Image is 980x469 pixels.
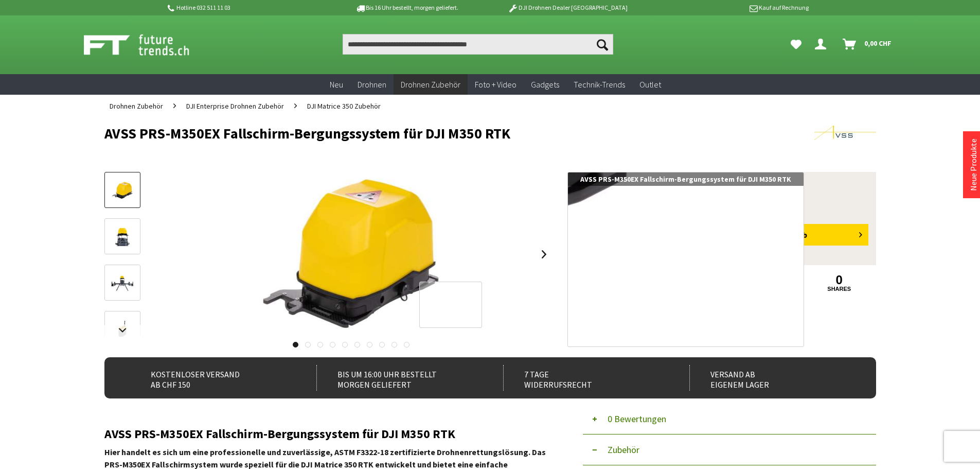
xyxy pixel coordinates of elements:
[574,79,625,90] span: Technik-Trends
[811,34,834,55] a: Dein Konto
[968,138,978,191] a: Neue Produkte
[487,2,648,14] p: DJI Drohnen Dealer [GEOGRAPHIC_DATA]
[468,74,524,95] a: Foto + Video
[814,126,876,140] img: AVSS
[323,74,350,95] a: Neu
[104,427,552,441] h2: AVSS PRS-M350EX Fallschirm-Bergungssystem für DJI M350 RTK
[316,365,480,391] div: Bis um 16:00 Uhr bestellt Morgen geliefert
[639,79,661,90] span: Outlet
[302,95,386,117] a: DJI Matrice 350 Zubehör
[592,34,613,55] button: Suchen
[503,365,667,391] div: 7 Tage Widerrufsrecht
[864,35,892,51] span: 0,00 CHF
[531,79,559,90] span: Gadgets
[583,404,876,435] button: 0 Bewertungen
[110,101,163,111] span: Drohnen Zubehör
[343,34,613,55] input: Produkt, Marke, Kategorie, EAN, Artikelnummer…
[475,79,516,90] span: Foto + Video
[839,34,897,55] a: Warenkorb
[358,79,386,90] span: Drohnen
[632,74,668,95] a: Outlet
[566,74,632,95] a: Technik-Trends
[84,32,212,58] img: Shop Futuretrends - zur Startseite wechseln
[186,101,284,111] span: DJI Enterprise Drohnen Zubehör
[221,172,482,337] img: AVSS PRS-M350EX Fallschirm-Bergungssystem für DJI M350 RTK
[401,79,460,90] span: Drohnen Zubehör
[804,274,875,286] a: 0
[804,286,875,292] a: shares
[166,2,327,14] p: Hotline 032 511 11 03
[580,175,791,184] span: AVSS PRS-M350EX Fallschirm-Bergungssystem für DJI M350 RTK
[648,2,809,14] p: Kauf auf Rechnung
[104,126,722,141] h1: AVSS PRS-M350EX Fallschirm-Bergungssystem für DJI M350 RTK
[524,74,566,95] a: Gadgets
[394,74,468,95] a: Drohnen Zubehör
[181,95,289,117] a: DJI Enterprise Drohnen Zubehör
[330,79,343,90] span: Neu
[786,34,807,55] a: Meine Favoriten
[307,101,381,111] span: DJI Matrice 350 Zubehör
[130,365,294,391] div: Kostenloser Versand ab CHF 150
[108,181,137,200] img: Vorschau: AVSS PRS-M350EX Fallschirm-Bergungssystem für DJI M350 RTK
[583,435,876,465] button: Zubehör
[104,95,168,117] a: Drohnen Zubehör
[350,74,394,95] a: Drohnen
[689,365,853,391] div: Versand ab eigenem Lager
[327,2,487,14] p: Bis 16 Uhr bestellt, morgen geliefert.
